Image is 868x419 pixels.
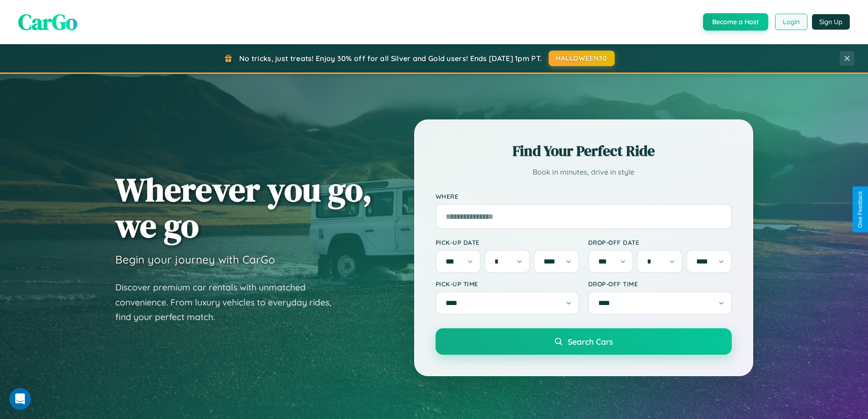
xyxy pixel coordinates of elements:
[239,54,542,63] span: No tricks, just treats! Enjoy 30% off for all Silver and Gold users! Ends [DATE] 1pm PT.
[703,13,768,31] button: Become a Host
[588,280,732,288] label: Drop-off Time
[588,238,732,246] label: Drop-off Date
[436,280,579,288] label: Pick-up Time
[436,238,579,246] label: Pick-up Date
[115,280,343,325] p: Discover premium car rentals with unmatched convenience. From luxury vehicles to everyday rides, ...
[568,336,613,347] span: Search Cars
[436,141,732,161] h2: Find Your Perfect Ride
[857,191,863,228] div: Give Feedback
[775,14,807,30] button: Login
[436,328,732,355] button: Search Cars
[115,253,275,266] h3: Begin your journey with CarGo
[549,51,615,66] button: HALLOWEEN30
[436,192,732,200] label: Where
[812,14,850,30] button: Sign Up
[9,388,31,410] iframe: Intercom live chat
[18,7,77,37] span: CarGo
[436,166,732,179] p: Book in minutes, drive in style
[115,171,372,243] h1: Wherever you go, we go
